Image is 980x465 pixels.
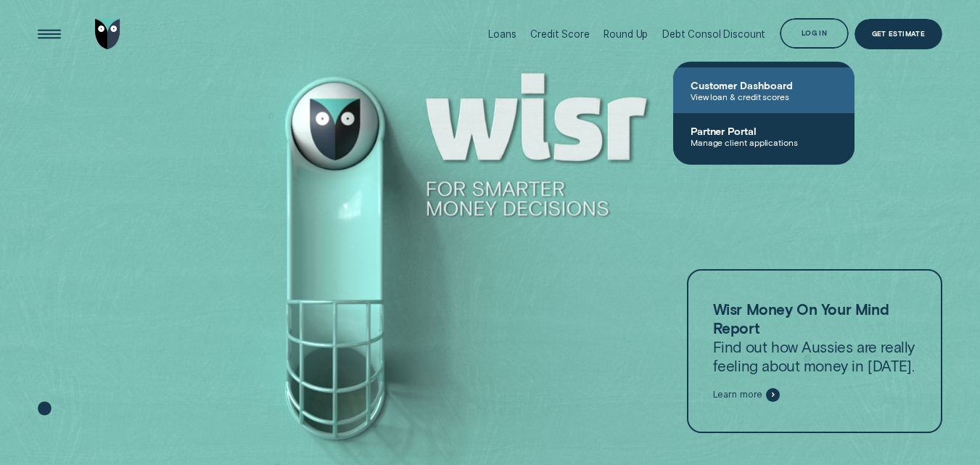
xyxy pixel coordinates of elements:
[691,79,837,91] span: Customer Dashboard
[530,28,589,40] div: Credit Score
[673,113,855,159] a: Partner PortalManage client applications
[855,19,942,50] a: Get Estimate
[691,91,837,102] span: View loan & credit scores
[691,125,837,137] span: Partner Portal
[691,137,837,147] span: Manage client applications
[713,300,917,375] p: Find out how Aussies are really feeling about money in [DATE].
[713,300,889,337] strong: Wisr Money On Your Mind Report
[34,19,65,50] button: Open Menu
[780,18,849,49] button: Log in
[662,28,765,40] div: Debt Consol Discount
[673,67,855,113] a: Customer DashboardView loan & credit scores
[95,19,121,50] img: Wisr
[713,389,763,400] span: Learn more
[687,269,942,433] a: Wisr Money On Your Mind ReportFind out how Aussies are really feeling about money in [DATE].Learn...
[488,28,516,40] div: Loans
[604,28,648,40] div: Round Up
